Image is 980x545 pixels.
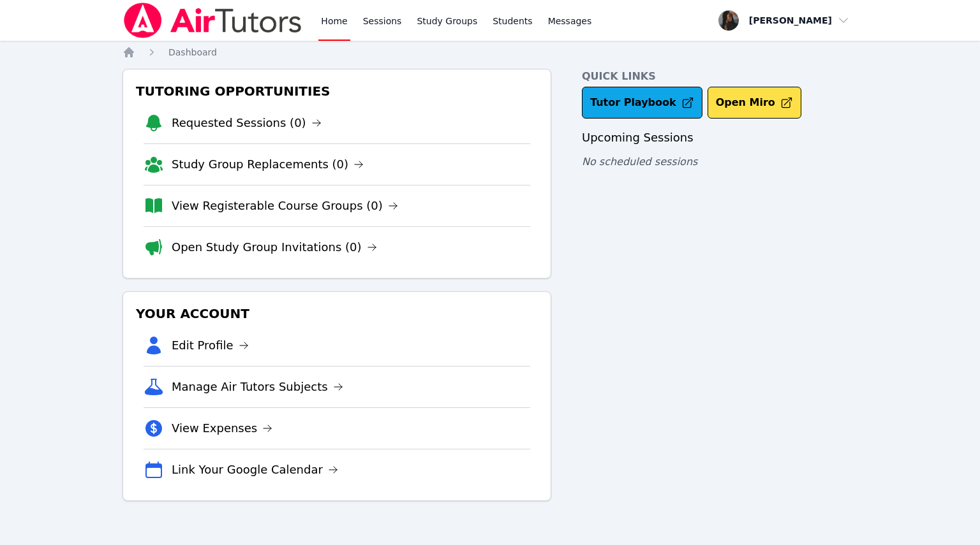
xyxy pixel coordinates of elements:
[172,337,249,354] a: Edit Profile
[168,46,217,59] a: Dashboard
[133,302,540,325] h3: Your Account
[582,156,697,168] span: No scheduled sessions
[582,69,857,84] h4: Quick Links
[172,114,322,132] a: Requested Sessions (0)
[122,46,857,59] nav: Breadcrumb
[172,419,272,437] a: View Expenses
[548,15,592,27] span: Messages
[582,129,857,147] h3: Upcoming Sessions
[172,156,364,173] a: Study Group Replacements (0)
[172,378,343,396] a: Manage Air Tutors Subjects
[122,3,303,38] img: Air Tutors
[133,80,540,103] h3: Tutoring Opportunities
[168,47,217,57] span: Dashboard
[172,461,338,479] a: Link Your Google Calendar
[582,87,702,119] a: Tutor Playbook
[708,87,801,119] button: Open Miro
[172,197,398,215] a: View Registerable Course Groups (0)
[172,238,377,256] a: Open Study Group Invitations (0)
